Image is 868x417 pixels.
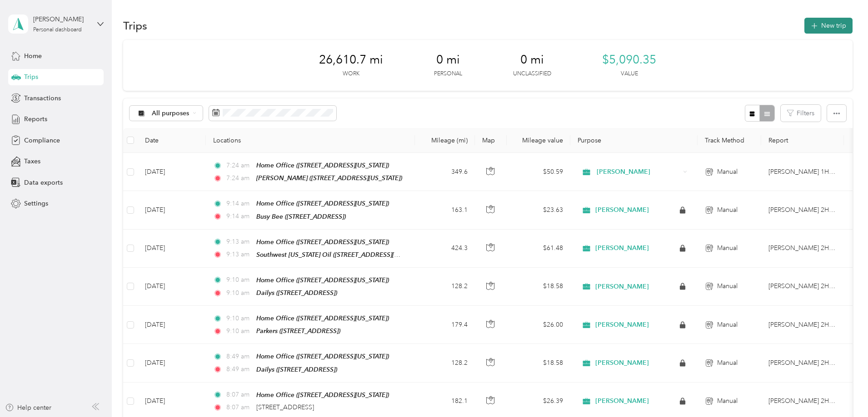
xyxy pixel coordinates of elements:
td: Knafelc 2H August 2025 [761,230,844,268]
td: Knafelc 1H September 2025 [761,153,844,191]
div: Personal dashboard [33,27,82,33]
span: 9:13 am [226,250,252,260]
span: [PERSON_NAME] [595,359,649,367]
td: 179.4 [415,306,475,344]
td: 128.2 [415,268,475,306]
td: 163.1 [415,191,475,229]
span: 8:07 am [226,390,252,400]
p: Value [621,70,638,78]
th: Purpose [570,128,698,153]
th: Mileage (mi) [415,128,475,153]
span: 26,610.7 mi [319,53,383,67]
td: 128.2 [415,344,475,382]
span: Dailys ([STREET_ADDRESS]) [256,366,337,373]
span: 9:10 am [226,288,252,298]
span: Dailys ([STREET_ADDRESS]) [256,289,337,296]
span: Trips [24,72,38,82]
span: Southwest [US_STATE] Oil ([STREET_ADDRESS][PERSON_NAME][US_STATE]) [256,251,477,259]
p: Unclassified [513,70,551,78]
button: Help center [5,403,51,412]
span: 9:10 am [226,326,252,336]
td: [DATE] [138,306,206,344]
span: Settings [24,199,48,208]
span: Manual [717,396,738,406]
td: 349.6 [415,153,475,191]
span: 8:49 am [226,352,252,362]
td: [DATE] [138,191,206,229]
span: $5,090.35 [602,53,656,67]
span: 7:24 am [226,173,252,183]
span: Manual [717,243,738,253]
span: [PERSON_NAME] [595,321,649,329]
span: Home Office ([STREET_ADDRESS][US_STATE]) [256,200,389,207]
span: [PERSON_NAME] [597,167,680,177]
span: 0 mi [436,53,460,67]
span: All purposes [152,110,190,117]
span: 9:13 am [226,237,252,247]
th: Track Method [698,128,761,153]
td: $26.00 [507,306,570,344]
span: Busy Bee ([STREET_ADDRESS]) [256,213,346,220]
span: Parkers ([STREET_ADDRESS]) [256,327,340,334]
span: [PERSON_NAME] [595,283,649,291]
span: [PERSON_NAME] ([STREET_ADDRESS][US_STATE]) [256,174,402,182]
iframe: Everlance-gr Chat Button Frame [817,366,868,417]
span: 8:07 am [226,402,252,412]
th: Date [138,128,206,153]
th: Locations [206,128,415,153]
span: Reports [24,114,47,124]
span: Home Office ([STREET_ADDRESS][US_STATE]) [256,276,389,284]
span: Home [24,51,42,61]
td: Knafelc 2H August 2025 [761,191,844,229]
th: Mileage value [507,128,570,153]
span: 0 mi [520,53,544,67]
td: [DATE] [138,230,206,268]
td: $18.58 [507,344,570,382]
span: Manual [717,320,738,330]
td: $18.58 [507,268,570,306]
span: 7:24 am [226,161,252,171]
span: 8:49 am [226,364,252,374]
td: Knafelc 2H August 2025 [761,268,844,306]
td: $50.59 [507,153,570,191]
span: Manual [717,167,738,177]
span: Home Office ([STREET_ADDRESS][US_STATE]) [256,162,389,169]
p: Personal [434,70,462,78]
span: 9:10 am [226,314,252,324]
button: New trip [804,18,853,34]
span: Manual [717,358,738,368]
td: $61.48 [507,230,570,268]
td: [DATE] [138,153,206,191]
p: Work [343,70,359,78]
span: Data exports [24,178,63,187]
th: Map [475,128,507,153]
td: 424.3 [415,230,475,268]
span: Compliance [24,136,60,145]
span: [PERSON_NAME] [595,206,649,214]
span: 9:10 am [226,275,252,285]
span: 9:14 am [226,211,252,221]
span: [PERSON_NAME] [595,244,649,252]
span: Home Office ([STREET_ADDRESS][US_STATE]) [256,391,389,398]
span: Taxes [24,157,40,166]
h1: Trips [123,21,147,30]
td: Knafelc 2H August 2025 [761,306,844,344]
span: Manual [717,205,738,215]
td: Knafelc 2H August 2025 [761,344,844,382]
div: [PERSON_NAME] [33,15,90,24]
td: [DATE] [138,268,206,306]
span: 9:14 am [226,199,252,209]
td: [DATE] [138,344,206,382]
span: Home Office ([STREET_ADDRESS][US_STATE]) [256,238,389,245]
span: Home Office ([STREET_ADDRESS][US_STATE]) [256,314,389,322]
td: $23.63 [507,191,570,229]
th: Report [761,128,844,153]
span: Home Office ([STREET_ADDRESS][US_STATE]) [256,353,389,360]
button: Filters [781,105,821,122]
span: Manual [717,281,738,291]
span: Transactions [24,93,61,103]
span: [STREET_ADDRESS] [256,403,314,411]
span: [PERSON_NAME] [595,397,649,405]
